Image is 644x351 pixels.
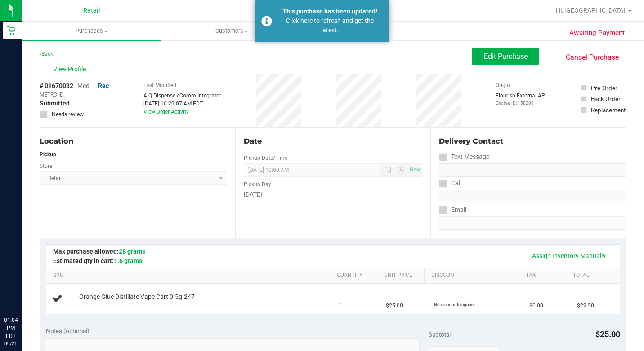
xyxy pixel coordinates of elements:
div: Pre-Order [591,83,617,92]
span: Retail [83,7,100,14]
span: $0.00 [529,302,543,310]
a: Unit Price [384,272,420,279]
a: View Order Activity [143,109,189,115]
span: $22.50 [577,302,594,310]
label: Store [40,162,52,170]
button: Edit Purchase [472,48,539,65]
div: Back Order [591,94,621,103]
span: Hi, [GEOGRAPHIC_DATA]! [556,7,627,14]
span: METRC ID: [40,91,65,99]
span: Edit Purchase [484,52,528,61]
span: $25.00 [595,329,620,339]
span: | [93,82,94,89]
label: Origin [496,81,510,89]
a: Purchases [22,22,161,40]
button: Cancel Purchase [559,49,626,66]
input: Format: (999) 999-9999 [439,163,626,177]
span: Max purchase allowed: [53,248,145,255]
label: Last Modified [143,81,176,89]
span: View Profile [53,65,89,74]
span: Purchases [22,27,161,35]
span: 1 [338,302,341,310]
span: Submitted [40,99,70,108]
span: Needs review [52,110,84,118]
span: Customers [162,27,301,35]
span: 28 grams [119,248,145,255]
span: Med [77,82,89,89]
span: Rec [98,82,109,89]
strong: Pickup [40,151,56,158]
div: Click here to refresh and get the latest. [277,16,383,35]
a: Assign Inventory Manually [526,248,612,263]
a: Tax [526,272,562,279]
a: Quantity [337,272,373,279]
span: Estimated qty in cart: [53,257,142,264]
a: SKU [53,272,326,279]
div: [DATE] 10:29:07 AM EDT [143,100,221,108]
a: Discount [431,272,515,279]
div: Date [244,136,423,147]
span: Subtotal [429,331,451,338]
div: This purchase has been updated! [277,7,383,16]
p: 01:04 PM EDT [4,316,18,340]
input: Format: (999) 999-9999 [439,190,626,203]
inline-svg: Retail [7,26,16,35]
label: Call [439,177,461,190]
span: No discounts applied [434,302,476,307]
div: Delivery Contact [439,136,626,147]
div: Replacement [591,105,626,114]
span: Awaiting Payment [569,28,625,38]
label: Pickup Date/Time [244,154,287,162]
span: # 01670032 [40,81,73,91]
label: Email [439,203,466,216]
label: Pickup Day [244,180,271,189]
span: $25.00 [386,302,403,310]
div: [DATE] [244,190,423,199]
a: Total [573,272,609,279]
span: - [67,91,68,99]
a: Customers [161,22,301,40]
p: Original ID: 158289 [496,100,546,106]
p: 09/21 [4,340,18,347]
span: 1.6 grams [114,257,142,264]
span: Orange Glue Distillate Vape Cart 0.5g-247 [79,293,195,301]
a: Back [40,51,53,57]
span: Notes (optional) [46,327,89,334]
div: AIQ Dispense eComm Integrator [143,92,221,100]
div: Flourish External API [496,92,546,106]
div: Location [40,136,227,147]
label: Text Message [439,150,489,163]
iframe: Resource center [9,279,36,306]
